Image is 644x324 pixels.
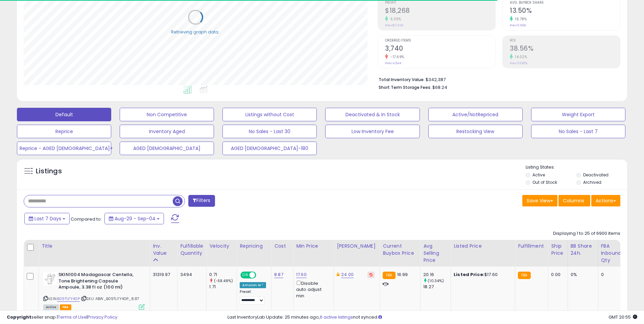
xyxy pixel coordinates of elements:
[7,314,117,321] div: seller snap | |
[583,179,601,185] label: Archived
[255,272,266,278] span: OFF
[563,197,584,204] span: Columns
[17,108,111,121] button: Default
[383,243,418,257] div: Current Buybox Price
[43,272,57,285] img: 31nIkWFeD-L._SL40_.jpg
[601,272,619,278] div: 0
[209,284,237,290] div: 1.71
[454,272,510,278] div: $17.60
[423,272,451,278] div: 20.16
[385,1,495,5] span: Profit
[518,272,530,279] small: FBA
[397,271,408,278] span: 16.99
[428,125,523,138] button: Restocking View
[153,272,172,278] div: 31319.97
[518,243,545,250] div: Fulfillment
[571,272,593,278] div: 0%
[513,17,527,22] small: 15.78%
[325,108,420,121] button: Deactivated & In Stock
[241,272,250,278] span: ON
[551,243,565,257] div: Ship Price
[551,272,562,278] div: 0.00
[188,195,215,207] button: Filters
[34,215,61,222] span: Last 7 Days
[583,172,609,178] label: Deactivated
[388,17,401,22] small: 5.35%
[58,272,141,292] b: SKIN1004 Madagascar Centella, Tone Brightening Capsule Ampoule, 3.38 fl oz (100 ml)
[222,142,317,155] button: AGED [DEMOGRAPHIC_DATA]-180
[510,45,620,54] h2: 38.56%
[7,314,31,320] strong: Copyright
[385,45,495,54] h2: 3,740
[510,1,620,5] span: Avg. Buybox Share
[214,278,233,283] small: (-58.48%)
[513,54,527,59] small: 14.02%
[120,125,214,138] button: Inventory Aged
[180,243,204,257] div: Fulfillable Quantity
[57,296,80,302] a: B09TLFY4GP
[180,272,201,278] div: 3494
[385,7,495,16] h2: $18,268
[36,167,62,176] h5: Listings
[120,108,214,121] button: Non Competitive
[385,23,404,27] small: Prev: $17,340
[240,282,266,288] div: Amazon AI *
[296,279,329,299] div: Disable auto adjust min
[454,271,484,278] b: Listed Price:
[81,296,139,301] span: | SKU: ABW_B09TLFY4GP_8.87
[591,195,620,206] button: Actions
[531,108,625,121] button: Weight Export
[42,243,147,250] div: Title
[532,179,557,185] label: Out of Stock
[60,304,71,310] span: FBA
[274,243,290,250] div: Cost
[428,108,523,121] button: Active/NotRepriced
[240,290,266,305] div: Preset:
[510,23,526,27] small: Prev: 11.66%
[88,314,117,320] a: Privacy Policy
[296,243,331,250] div: Min Price
[379,77,425,82] b: Total Inventory Value:
[24,213,70,224] button: Last 7 Days
[526,164,627,171] p: Listing States:
[379,84,431,90] b: Short Term Storage Fees:
[296,271,307,278] a: 17.60
[341,271,354,278] a: 24.00
[325,125,420,138] button: Low Inventory Fee
[17,142,111,155] button: Reprice - AGED [DEMOGRAPHIC_DATA]+
[222,108,317,121] button: Listings without Cost
[532,172,545,178] label: Active
[385,61,401,65] small: Prev: 4,544
[171,29,220,35] div: Retrieving graph data..
[609,314,637,320] span: 2025-09-12 20:55 GMT
[510,61,527,65] small: Prev: 33.82%
[385,39,495,43] span: Ordered Items
[222,125,317,138] button: No Sales - Last 30
[240,243,268,250] div: Repricing
[17,125,111,138] button: Reprice
[320,314,353,320] a: 6 active listings
[337,243,377,250] div: [PERSON_NAME]
[510,39,620,43] span: ROI
[43,272,145,309] div: ASIN:
[531,125,625,138] button: No Sales - Last 7
[553,230,620,237] div: Displaying 1 to 25 of 6900 items
[388,54,404,59] small: -17.69%
[104,213,164,224] button: Aug-29 - Sep-04
[71,216,102,222] span: Compared to:
[510,7,620,16] h2: 13.50%
[58,314,87,320] a: Terms of Use
[120,142,214,155] button: AGED [DEMOGRAPHIC_DATA]
[43,304,59,310] span: All listings currently available for purchase on Amazon
[209,243,234,250] div: Velocity
[423,284,451,290] div: 18.27
[379,75,615,83] li: $342,387
[432,84,447,91] span: $68.24
[153,243,174,257] div: Inv. value
[115,215,156,222] span: Aug-29 - Sep-04
[228,314,637,321] div: Last InventoryLab Update: 25 minutes ago, not synced.
[274,271,283,278] a: 8.87
[571,243,595,257] div: BB Share 24h.
[558,195,590,206] button: Columns
[454,243,512,250] div: Listed Price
